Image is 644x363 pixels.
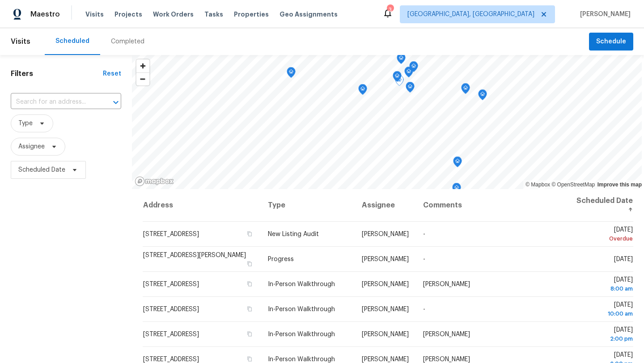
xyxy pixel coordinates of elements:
th: Type [261,189,355,222]
button: Copy Address [246,305,254,313]
span: [PERSON_NAME] [362,306,409,312]
span: Scheduled Date [18,165,65,174]
span: [PERSON_NAME] [576,10,631,19]
div: 2:00 pm [571,334,633,343]
span: [PERSON_NAME] [362,281,409,287]
span: - [423,256,425,262]
span: - [423,231,425,237]
button: Open [110,96,122,109]
span: [STREET_ADDRESS] [143,231,199,237]
span: Zoom out [136,73,149,85]
div: Map marker [461,83,470,97]
div: Map marker [287,67,296,81]
span: [DATE] [571,227,633,243]
span: [STREET_ADDRESS] [143,356,199,363]
div: Overdue [571,234,633,243]
div: Completed [111,37,144,46]
span: Work Orders [153,10,194,19]
div: Map marker [393,71,402,85]
button: Copy Address [246,330,254,338]
a: Mapbox [525,181,550,188]
span: In-Person Walkthrough [268,306,335,312]
span: [STREET_ADDRESS] [143,281,199,287]
button: Copy Address [246,355,254,363]
span: Projects [114,10,142,19]
span: Progress [268,256,294,262]
div: Map marker [395,75,404,89]
span: [PERSON_NAME] [423,281,470,287]
span: [PERSON_NAME] [362,356,409,363]
span: Geo Assignments [280,10,338,19]
span: [PERSON_NAME] [362,331,409,338]
span: - [423,306,425,312]
span: Visits [85,10,104,19]
span: [PERSON_NAME] [362,231,409,237]
h1: Filters [11,69,103,78]
button: Copy Address [246,230,254,238]
button: Zoom out [136,72,149,85]
div: 3 [387,5,393,14]
button: Zoom in [136,59,149,72]
span: Maestro [30,10,60,19]
div: 10:00 am [571,309,633,318]
div: 8:00 am [571,284,633,293]
a: OpenStreetMap [551,181,595,188]
div: Map marker [397,53,406,67]
span: [STREET_ADDRESS] [143,331,199,338]
a: Mapbox homepage [135,176,174,186]
div: Scheduled [55,37,89,46]
span: [STREET_ADDRESS] [143,306,199,312]
div: Map marker [452,183,461,197]
input: Search for an address... [11,95,96,109]
span: Properties [234,10,269,19]
span: [DATE] [571,327,633,343]
span: [PERSON_NAME] [423,331,470,338]
span: In-Person Walkthrough [268,331,335,338]
div: Map marker [406,82,415,96]
span: [PERSON_NAME] [423,356,470,363]
th: Address [143,189,261,222]
span: Tasks [204,11,223,17]
a: Improve this map [597,181,642,188]
div: Map marker [409,61,418,75]
div: Map marker [478,89,487,103]
button: Copy Address [246,260,254,268]
span: [DATE] [614,256,633,262]
span: [PERSON_NAME] [362,256,409,262]
button: Schedule [589,33,633,51]
span: [DATE] [571,277,633,293]
th: Assignee [355,189,416,222]
div: Map marker [358,84,367,98]
span: Schedule [596,36,626,47]
span: In-Person Walkthrough [268,281,335,287]
div: Map marker [453,156,462,170]
span: [STREET_ADDRESS][PERSON_NAME] [143,252,246,258]
span: [GEOGRAPHIC_DATA], [GEOGRAPHIC_DATA] [407,10,534,19]
button: Copy Address [246,280,254,288]
div: Reset [103,69,121,78]
span: [DATE] [571,302,633,318]
span: Assignee [18,142,45,151]
th: Comments [416,189,563,222]
span: In-Person Walkthrough [268,356,335,363]
div: Map marker [404,67,413,80]
span: New Listing Audit [268,231,319,237]
span: Type [18,119,33,128]
span: Visits [11,32,30,51]
th: Scheduled Date ↑ [563,189,633,222]
canvas: Map [132,55,642,189]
